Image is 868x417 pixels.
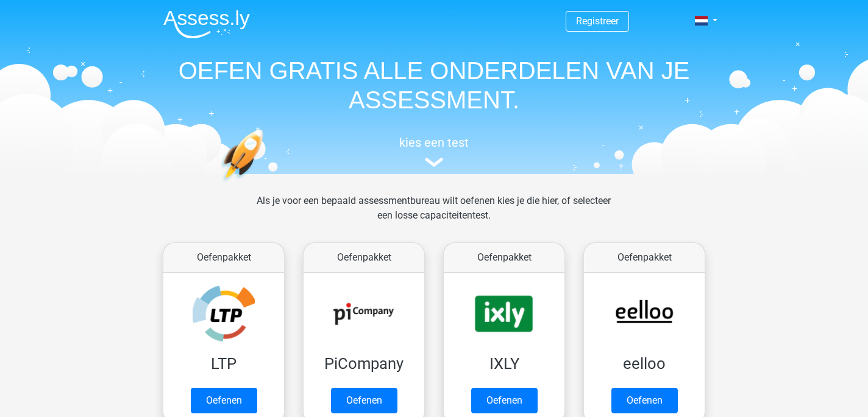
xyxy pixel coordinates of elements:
[247,194,621,237] div: Als je voor een bepaald assessmentbureau wilt oefenen kies je die hier, of selecteer een losse ca...
[425,158,443,167] img: assessment
[154,135,714,167] a: kies een test
[154,56,714,114] h1: OEFEN GRATIS ALLE ONDERDELEN VAN JE ASSESSMENT.
[154,135,714,150] h5: kies een test
[191,388,257,413] a: Oefenen
[471,388,538,413] a: Oefenen
[163,10,250,38] img: Assessly
[221,129,310,239] img: oefenen
[611,388,678,413] a: Oefenen
[331,388,397,413] a: Oefenen
[576,15,619,27] a: Registreer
